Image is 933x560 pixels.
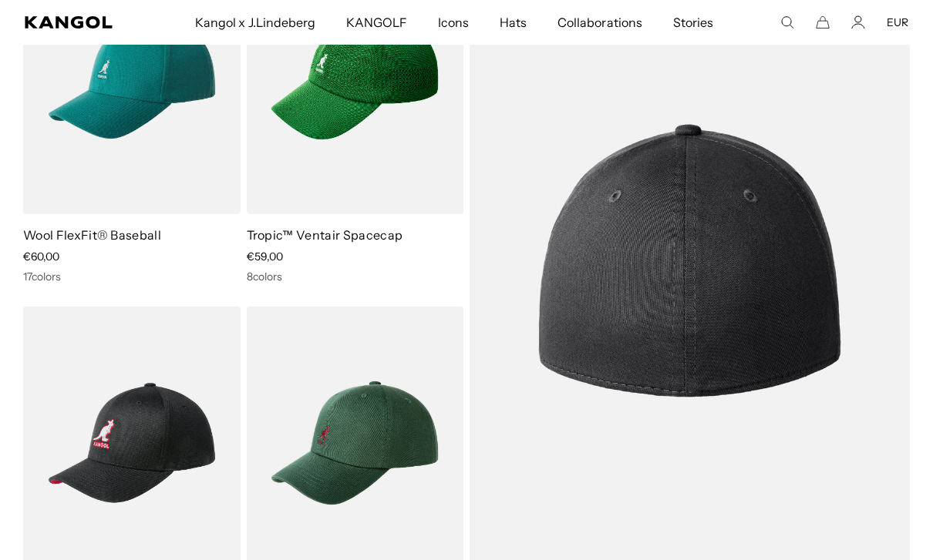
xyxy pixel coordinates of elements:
[247,250,283,263] span: €59,00
[780,15,794,29] summary: Search here
[247,227,403,243] a: Tropic™ Ventair Spacecap
[25,16,128,29] a: Kangol
[23,270,241,283] div: 17 colors
[851,15,865,29] a: Account
[23,250,59,263] span: €60,00
[887,15,908,29] button: EUR
[23,227,161,243] a: Wool FlexFit® Baseball
[247,270,464,283] div: 8 colors
[816,15,830,29] button: Cart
